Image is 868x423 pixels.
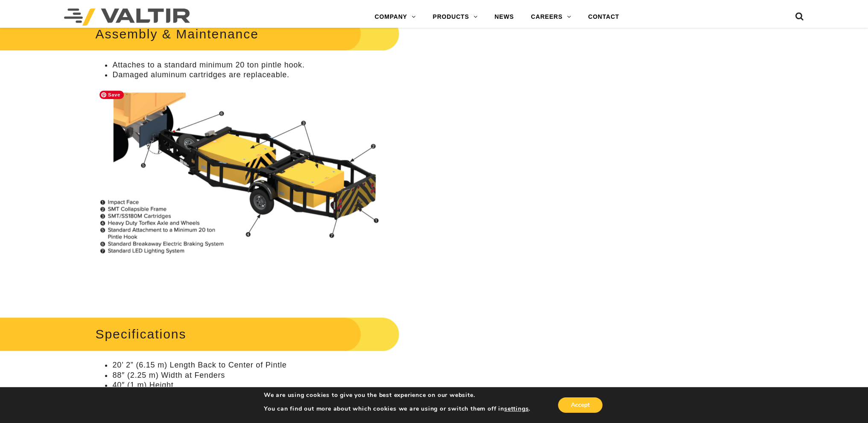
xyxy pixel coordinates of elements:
a: PRODUCTS [424,9,486,26]
li: 40″ (1 m) Height [112,380,555,390]
li: Damaged aluminum cartridges are replaceable. [112,70,555,80]
a: COMPANY [366,9,424,26]
button: settings [504,405,529,413]
li: Attaches to a standard minimum 20 ton pintle hook. [112,60,555,70]
a: NEWS [486,9,522,26]
img: Valtir [64,9,190,26]
a: CAREERS [522,9,579,26]
span: Save [99,90,124,99]
li: 20’ 2” (6.15 m) Length Back to Center of Pintle [112,360,555,370]
p: We are using cookies to give you the best experience on our website. [264,391,530,399]
p: You can find out more about which cookies we are using or switch them off in . [264,405,530,413]
button: Accept [558,397,602,413]
a: CONTACT [579,9,628,26]
li: 88″ (2.25 m) Width at Fenders [112,370,555,380]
